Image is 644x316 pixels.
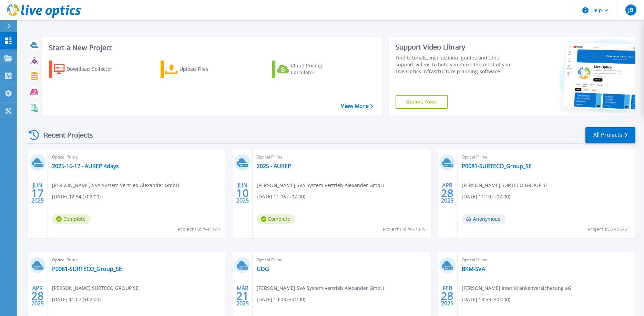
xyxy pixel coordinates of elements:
a: Download Collector [49,61,126,78]
div: APR 2025 [31,283,44,308]
div: Recent Projects [27,127,102,143]
span: JB [628,7,633,13]
span: Complete [52,214,91,224]
div: MÄR 2025 [236,283,249,308]
h3: Start a New Project [49,44,373,52]
span: Optical Prime [462,256,631,264]
span: Project ID: 2941447 [178,226,221,233]
a: Explore Now! [396,95,448,109]
a: View More [341,103,373,109]
a: P0081-SURTECO_Group_SE [462,163,532,170]
div: JUN 2025 [31,181,44,206]
span: [PERSON_NAME] , Inter Krankenversicherung aG [462,284,571,292]
span: 17 [31,190,44,196]
div: JUN 2025 [236,181,249,206]
span: [PERSON_NAME] , SURTECO GROUP SE [462,182,548,189]
span: Optical Prime [257,256,426,264]
a: UDG [257,265,269,272]
a: P0081-SURTECO_Group_SE [52,265,122,272]
div: Download Collector [67,62,122,76]
span: Anonymous [462,214,505,224]
div: APR 2025 [441,181,454,206]
a: All Projects [585,127,635,143]
span: [PERSON_NAME] , SVA System Vertrieb Alexander GmbH [257,284,384,292]
div: Cloud Pricing Calculator [291,62,346,76]
span: [DATE] 11:06 (+02:00) [257,193,305,200]
span: 28 [441,190,453,196]
span: 21 [236,293,249,299]
span: [PERSON_NAME] , SVA System Vertrieb Alexander GmbH [52,182,179,189]
a: 2025-16-17 - AUREP 4days [52,163,119,170]
div: Find tutorials, instructional guides and other support videos to help you make the most of your L... [396,54,521,75]
a: Upload Files [161,61,237,78]
span: [PERSON_NAME] , SVA System Vertrieb Alexander GmbH [257,182,384,189]
span: 10 [236,190,249,196]
span: Optical Prime [257,153,426,161]
span: Complete [257,214,295,224]
a: BKM-SVA [462,265,485,272]
span: Optical Prime [52,256,222,264]
span: [DATE] 10:03 (+01:00) [257,296,305,303]
span: 28 [31,293,44,299]
a: 2025 - AUREP [257,163,291,170]
span: Optical Prime [462,153,631,161]
span: Project ID: 2875721 [587,226,630,233]
div: Upload Files [180,62,235,76]
a: Cloud Pricing Calculator [272,61,349,78]
span: [DATE] 11:10 (+02:00) [462,193,510,200]
span: Optical Prime [52,153,222,161]
span: [DATE] 11:07 (+02:00) [52,296,101,303]
span: Project ID: 2932335 [383,226,426,233]
span: 28 [441,293,453,299]
div: Support Video Library [396,43,521,52]
span: [PERSON_NAME] , SURTECO GROUP SE [52,284,139,292]
span: [DATE] 12:54 (+02:00) [52,193,101,200]
span: [DATE] 13:53 (+01:00) [462,296,510,303]
div: FEB 2025 [441,283,454,308]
